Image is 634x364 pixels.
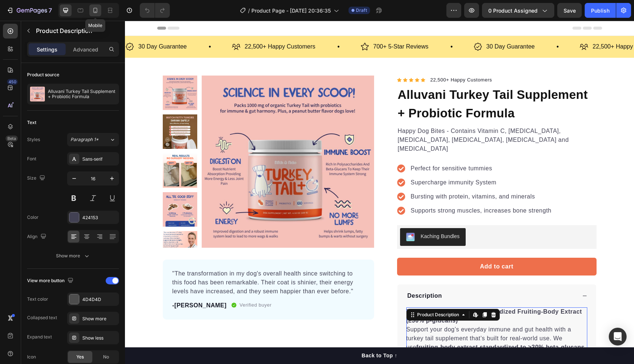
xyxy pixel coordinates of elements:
span: Paragraph 1* [70,136,99,143]
span: No [103,354,109,360]
p: Description [283,271,317,280]
h1: Alluvani Turkey Tail Supplement + Probiotic Formula [272,64,472,102]
button: Kaching Bundles [275,207,341,225]
button: 7 [3,3,55,18]
p: 700+ 5-Star Reviews [248,21,304,31]
button: Add to cart [272,237,472,255]
div: Back to Top ↑ [237,331,272,339]
p: Supports strong muscles, increases bone strength [286,186,427,194]
span: Product Page - [DATE] 20:36:35 [251,7,331,14]
button: Show more [27,249,119,263]
div: Show more [82,315,117,322]
div: Align [27,232,48,242]
p: Product Description [36,26,116,35]
div: Product Description [291,291,336,297]
p: 22,500+ Happy Customers [468,21,538,31]
div: Product source [27,71,59,78]
p: Alluvani Turkey Tail Supplement + Probiotic Formula [48,89,116,99]
button: Paragraph 1* [67,133,119,146]
div: Font [27,156,36,162]
div: Text color [27,296,48,303]
div: View more button [27,276,75,286]
p: Advanced [73,46,98,53]
div: Text [27,119,36,126]
p: 30 Day Guarantee [361,21,410,31]
button: Publish [585,3,616,18]
div: Beta [6,136,18,141]
p: Verified buyer [115,281,147,288]
p: -[PERSON_NAME] [47,280,102,289]
div: Collapsed text [27,314,57,321]
div: Size [27,173,47,183]
p: Happy Dog Bites - Contains Vitamin C, [MEDICAL_DATA], [MEDICAL_DATA], [MEDICAL_DATA], [MEDICAL_DA... [273,106,471,133]
button: 0 product assigned [482,3,554,18]
p: Perfect for sensitive tummies [286,143,427,152]
p: "The transformation in my dog's overall health since switching to this food has been remarkable. ... [47,248,240,275]
p: Settings [37,46,57,53]
b: fruiting-body extract standardized to ≥30% beta-glucans [291,323,460,330]
button: Save [557,3,582,18]
div: Undo/Redo [140,3,170,18]
div: Open Intercom Messenger [609,328,627,345]
div: Color [27,214,39,221]
span: Save [564,7,576,14]
div: Show less [82,335,117,341]
div: 450 [7,79,18,85]
b: Turkey Tail for Dogs — Standardized Fruiting-Body Extract (≥30% β-glucans) [281,288,457,303]
img: product feature img [30,87,45,101]
span: 0 product assigned [488,7,538,14]
div: Expand text [27,334,52,340]
div: Kaching Bundles [296,212,335,220]
span: / [248,7,250,14]
div: Add to cart [355,241,389,250]
div: Show more [56,252,90,260]
div: Publish [591,7,610,14]
div: 424153 [82,214,117,221]
span: Yes [76,354,84,360]
div: Styles [27,136,40,143]
p: 22,500+ Happy Customers [306,56,367,63]
div: Sans-serif [82,156,117,163]
div: Icon [27,354,36,360]
img: KachingBundles.png [281,212,290,221]
iframe: Design area [125,21,634,364]
p: Supercharge immunity System [286,157,427,166]
div: 4D4D4D [82,296,117,303]
p: Bursting with protein, vitamins, and minerals [286,171,427,180]
span: Draft [356,7,367,14]
p: 7 [49,6,52,15]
